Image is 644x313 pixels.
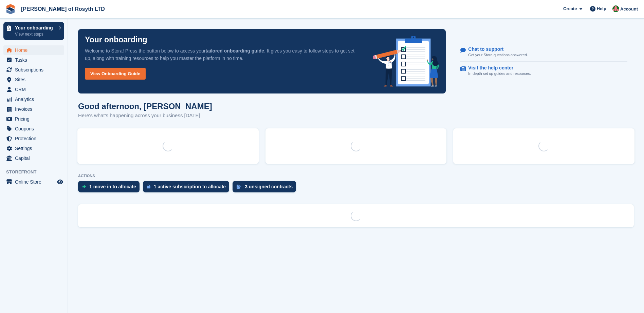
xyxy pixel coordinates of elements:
a: menu [3,95,64,104]
span: Storefront [6,169,68,175]
p: Chat to support [468,46,522,52]
a: menu [3,85,64,94]
span: Sites [15,75,56,84]
strong: tailored onboarding guide [205,48,264,54]
span: Invoices [15,104,56,114]
p: In-depth set up guides and resources. [468,71,531,77]
span: Settings [15,144,56,153]
a: menu [3,153,64,163]
p: Get your Stora questions answered. [468,52,528,58]
p: View next steps [15,31,55,37]
div: 1 active subscription to allocate [154,184,226,189]
img: contract_signature_icon-13c848040528278c33f63329250d36e43548de30e8caae1d1a13099fd9432cc5.svg [237,185,241,189]
img: active_subscription_to_allocate_icon-d502201f5373d7db506a760aba3b589e785aa758c864c3986d89f69b8ff3... [147,184,150,189]
span: Analytics [15,95,56,104]
a: Preview store [56,178,64,186]
p: Here's what's happening across your business [DATE] [78,112,212,120]
a: menu [3,65,64,75]
a: menu [3,114,64,124]
p: ACTIONS [78,174,634,178]
span: Coupons [15,124,56,133]
span: Home [15,45,56,55]
img: Susan Fleming [612,5,619,12]
a: menu [3,75,64,84]
span: Tasks [15,55,56,65]
a: Chat to support Get your Stora questions answered. [460,43,627,62]
span: Account [620,6,638,13]
a: 1 move in to allocate [78,181,143,196]
a: [PERSON_NAME] of Rosyth LTD [18,3,108,15]
p: Welcome to Stora! Press the button below to access your . It gives you easy to follow steps to ge... [85,47,362,62]
h1: Good afternoon, [PERSON_NAME] [78,102,212,111]
a: 1 active subscription to allocate [143,181,233,196]
span: Subscriptions [15,65,56,75]
p: Visit the help center [468,65,526,71]
a: menu [3,45,64,55]
a: menu [3,134,64,143]
span: Help [597,5,606,12]
img: onboarding-info-6c161a55d2c0e0a8cae90662b2fe09162a5109e8cc188191df67fb4f79e88e88.svg [373,36,439,87]
span: Pricing [15,114,56,124]
span: CRM [15,85,56,94]
span: Capital [15,153,56,163]
div: 3 unsigned contracts [245,184,293,189]
a: menu [3,177,64,187]
a: menu [3,55,64,65]
a: menu [3,124,64,133]
div: 1 move in to allocate [89,184,136,189]
a: menu [3,144,64,153]
a: menu [3,104,64,114]
span: Create [563,5,577,12]
img: move_ins_to_allocate_icon-fdf77a2bb77ea45bf5b3d319d69a93e2d87916cf1d5bf7949dd705db3b84f3ca.svg [82,185,86,189]
p: Your onboarding [85,36,147,44]
span: Online Store [15,177,56,187]
a: Your onboarding View next steps [3,22,64,40]
a: 3 unsigned contracts [233,181,299,196]
p: Your onboarding [15,25,55,30]
a: View Onboarding Guide [85,68,146,80]
a: Visit the help center In-depth set up guides and resources. [460,62,627,80]
span: Protection [15,134,56,143]
img: stora-icon-8386f47178a22dfd0bd8f6a31ec36ba5ce8667c1dd55bd0f319d3a0aa187defe.svg [5,4,16,14]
